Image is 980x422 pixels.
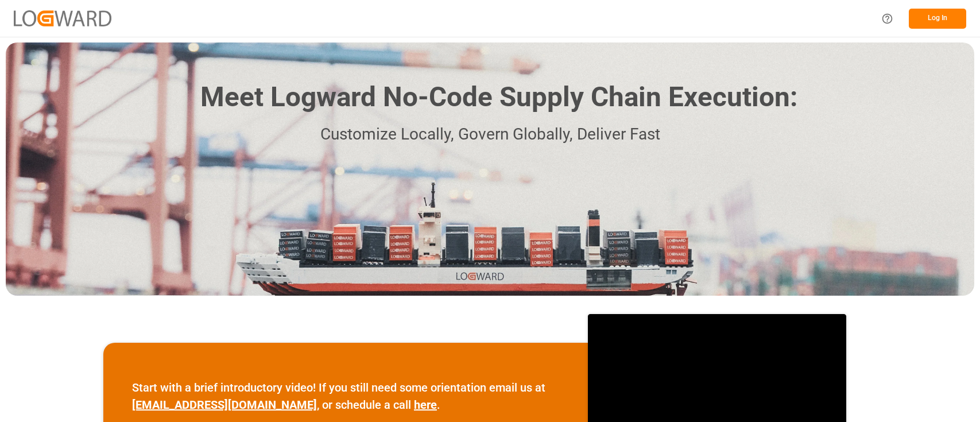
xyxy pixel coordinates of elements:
[14,10,111,26] img: Logward_new_orange.png
[183,122,797,148] p: Customize Locally, Govern Globally, Deliver Fast
[414,398,437,412] a: here
[874,6,900,32] button: Help Center
[200,77,797,118] h1: Meet Logward No-Code Supply Chain Execution:
[132,398,317,412] a: [EMAIL_ADDRESS][DOMAIN_NAME]
[132,379,559,413] p: Start with a brief introductory video! If you still need some orientation email us at , or schedu...
[909,9,966,29] button: Log In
